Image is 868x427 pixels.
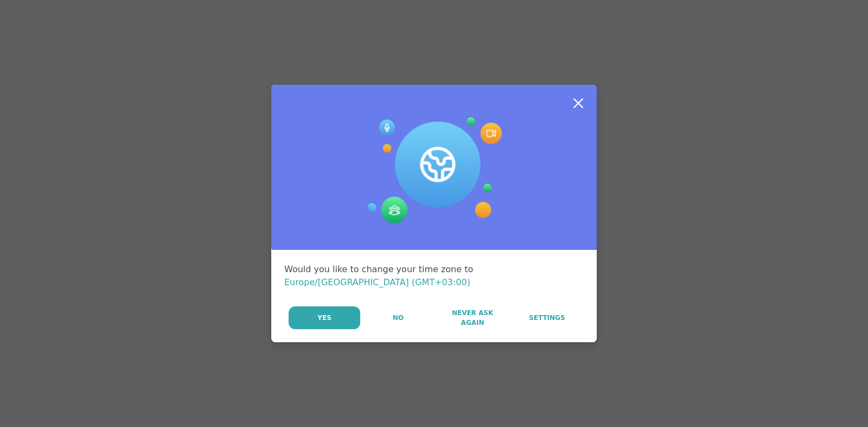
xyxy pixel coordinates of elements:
[436,306,509,329] button: Never Ask Again
[441,308,503,328] span: Never Ask Again
[284,277,470,287] span: Europe/[GEOGRAPHIC_DATA] (GMT+03:00)
[317,313,331,323] span: Yes
[393,313,404,323] span: No
[361,306,435,329] button: No
[284,263,584,289] div: Would you like to change your time zone to
[510,306,584,329] a: Settings
[289,306,360,329] button: Yes
[366,117,502,224] img: Session Experience
[529,313,565,323] span: Settings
